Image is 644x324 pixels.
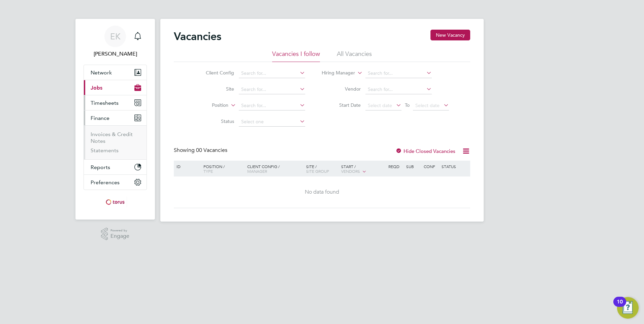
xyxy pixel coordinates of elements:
a: EK[PERSON_NAME] [84,26,147,58]
label: Start Date [322,102,361,108]
span: Site Group [306,168,329,174]
input: Search for... [365,69,432,78]
div: Reqd [387,161,404,172]
a: Powered byEngage [101,228,130,240]
label: Status [195,118,234,124]
label: Site [195,86,234,92]
span: Jobs [91,85,102,91]
button: Preferences [84,175,147,190]
li: Vacancies I follow [272,50,320,62]
h2: Vacancies [174,30,221,43]
a: Go to home page [84,197,147,207]
button: Reports [84,160,147,174]
input: Search for... [239,101,305,110]
div: Start / [340,161,387,177]
div: Site / [304,161,340,177]
div: Status [440,161,469,172]
div: Finance [84,125,147,159]
span: Select date [415,102,440,108]
button: Open Resource Center, 10 new notifications [617,297,639,319]
label: Hide Closed Vacancies [395,148,455,154]
span: Manager [247,168,267,174]
span: To [403,101,412,109]
input: Search for... [239,69,305,78]
div: Showing [174,147,229,154]
span: Engage [110,233,129,239]
span: Vendors [341,168,360,174]
div: Position / [198,161,246,177]
label: Client Config [195,70,234,76]
span: Select date [368,102,392,108]
a: Statements [91,147,119,154]
span: Preferences [91,179,120,186]
li: All Vacancies [337,50,372,62]
span: Emma Kenny [84,50,147,58]
button: New Vacancy [430,30,470,40]
button: Network [84,65,147,80]
label: Hiring Manager [316,70,355,76]
div: ID [175,161,198,172]
input: Search for... [365,85,432,94]
span: Timesheets [91,100,119,106]
button: Timesheets [84,95,147,110]
img: torus-logo-retina.png [103,197,127,207]
div: Client Config / [246,161,304,177]
span: Network [91,69,112,76]
div: 10 [617,302,623,311]
div: Sub [405,161,422,172]
div: Conf [422,161,440,172]
label: Position [190,102,228,109]
div: No data found [175,189,469,196]
span: Finance [91,115,109,121]
input: Select one [239,117,305,127]
span: Reports [91,164,110,170]
nav: Main navigation [75,19,155,220]
a: Invoices & Credit Notes [91,131,133,144]
button: Jobs [84,80,147,95]
span: Type [203,168,213,174]
span: EK [110,32,121,41]
span: Powered by [110,228,129,233]
input: Search for... [239,85,305,94]
label: Vendor [322,86,361,92]
button: Finance [84,110,147,125]
span: 00 Vacancies [196,147,227,154]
